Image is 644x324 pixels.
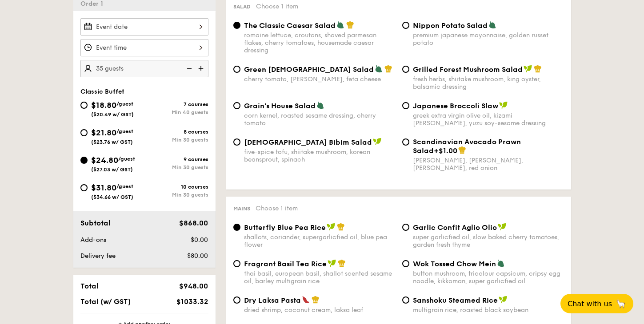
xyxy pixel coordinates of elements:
[413,138,521,155] span: Scandinavian Avocado Prawn Salad
[233,4,251,10] span: Salad
[244,102,316,110] span: Grain's House Salad
[244,270,395,285] div: thai basil, european basil, shallot scented sesame oil, barley multigrain rice
[80,184,88,191] input: $31.80/guest($34.66 w/ GST)10 coursesMin 30 guests
[402,224,409,231] input: Garlic Confit Aglio Oliosuper garlicfied oil, slow baked cherry tomatoes, garden fresh thyme
[458,146,466,154] img: icon-chef-hat.a58ddaea.svg
[144,101,208,107] div: 7 courses
[233,224,240,231] input: Butterfly Blue Pea Riceshallots, coriander, supergarlicfied oil, blue pea flower
[413,32,564,47] div: premium japanese mayonnaise, golden russet potato
[375,65,383,73] img: icon-vegetarian.fe4039eb.svg
[256,3,298,10] span: Choose 1 item
[91,183,116,193] span: $31.80
[498,223,507,231] img: icon-vegan.f8ff3823.svg
[116,183,133,190] span: /guest
[373,138,382,146] img: icon-vegan.f8ff3823.svg
[91,139,133,145] span: ($23.76 w/ GST)
[233,138,240,146] input: [DEMOGRAPHIC_DATA] Bibim Saladfive-spice tofu, shiitake mushroom, korean beansprout, spinach
[91,166,133,173] span: ($27.03 w/ GST)
[413,296,498,304] span: Sanshoku Steamed Rice
[499,101,508,109] img: icon-vegan.f8ff3823.svg
[337,223,345,231] img: icon-chef-hat.a58ddaea.svg
[244,75,395,83] div: cherry tomato, [PERSON_NAME], feta cheese
[434,146,457,155] span: +$1.00
[91,128,116,138] span: $21.80
[336,21,344,29] img: icon-vegetarian.fe4039eb.svg
[80,157,88,164] input: $24.80/guest($27.03 w/ GST)9 coursesMin 30 guests
[233,260,240,267] input: Fragrant Basil Tea Ricethai basil, european basil, shallot scented sesame oil, barley multigrain ...
[413,65,523,74] span: Grilled Forest Mushroom Salad
[116,101,133,107] span: /guest
[80,219,111,227] span: Subtotal
[256,205,298,212] span: Choose 1 item
[568,300,612,308] span: Chat with us
[91,100,116,110] span: $18.80
[233,102,240,109] input: Grain's House Saladcorn kernel, roasted sesame dressing, cherry tomato
[316,101,324,109] img: icon-vegetarian.fe4039eb.svg
[144,184,208,190] div: 10 courses
[244,260,327,268] span: Fragrant Basil Tea Rice
[91,111,134,118] span: ($20.49 w/ GST)
[244,112,395,127] div: corn kernel, roasted sesame dressing, cherry tomato
[346,21,354,29] img: icon-chef-hat.a58ddaea.svg
[144,129,208,135] div: 8 courses
[402,22,409,29] input: Nippon Potato Saladpremium japanese mayonnaise, golden russet potato
[413,306,564,314] div: multigrain rice, roasted black soybean
[144,137,208,143] div: Min 30 guests
[233,66,240,73] input: Green [DEMOGRAPHIC_DATA] Saladcherry tomato, [PERSON_NAME], feta cheese
[244,32,395,54] div: romaine lettuce, croutons, shaved parmesan flakes, cherry tomatoes, housemade caesar dressing
[488,21,496,29] img: icon-vegetarian.fe4039eb.svg
[402,260,409,267] input: Wok Tossed Chow Meinbutton mushroom, tricolour capsicum, cripsy egg noodle, kikkoman, super garli...
[402,138,409,146] input: Scandinavian Avocado Prawn Salad+$1.00[PERSON_NAME], [PERSON_NAME], [PERSON_NAME], red onion
[413,112,564,127] div: greek extra virgin olive oil, kizami [PERSON_NAME], yuzu soy-sesame dressing
[176,297,208,306] span: $1033.32
[91,194,133,200] span: ($34.66 w/ GST)
[413,157,564,172] div: [PERSON_NAME], [PERSON_NAME], [PERSON_NAME], red onion
[233,296,240,304] input: Dry Laksa Pastadried shrimp, coconut cream, laksa leaf
[195,60,208,77] img: icon-add.58712e84.svg
[80,102,88,109] input: $18.80/guest($20.49 w/ GST)7 coursesMin 40 guests
[144,109,208,115] div: Min 40 guests
[80,297,131,306] span: Total (w/ GST)
[497,259,505,267] img: icon-vegetarian.fe4039eb.svg
[91,155,118,165] span: $24.80
[616,299,626,309] span: 🦙
[244,233,395,249] div: shallots, coriander, supergarlicfied oil, blue pea flower
[413,233,564,249] div: super garlicfied oil, slow baked cherry tomatoes, garden fresh thyme
[80,60,208,77] input: Number of guests
[499,296,508,304] img: icon-vegan.f8ff3823.svg
[80,18,208,36] input: Event date
[244,21,336,30] span: The Classic Caesar Salad
[244,138,372,146] span: [DEMOGRAPHIC_DATA] Bibim Salad
[179,282,208,290] span: $948.00
[80,129,88,136] input: $21.80/guest($23.76 w/ GST)8 coursesMin 30 guests
[80,252,116,260] span: Delivery fee
[402,66,409,73] input: Grilled Forest Mushroom Saladfresh herbs, shiitake mushroom, king oyster, balsamic dressing
[302,296,310,304] img: icon-spicy.37a8142b.svg
[413,223,497,232] span: Garlic Confit Aglio Olio
[244,65,374,74] span: Green [DEMOGRAPHIC_DATA] Salad
[244,296,301,304] span: Dry Laksa Pasta
[524,65,532,73] img: icon-vegan.f8ff3823.svg
[233,205,250,212] span: Mains
[402,296,409,304] input: Sanshoku Steamed Ricemultigrain rice, roasted black soybean
[191,236,208,244] span: $0.00
[413,75,564,91] div: fresh herbs, shiitake mushroom, king oyster, balsamic dressing
[118,156,135,162] span: /guest
[384,65,392,73] img: icon-chef-hat.a58ddaea.svg
[144,192,208,198] div: Min 30 guests
[338,259,346,267] img: icon-chef-hat.a58ddaea.svg
[80,88,124,95] span: Classic Buffet
[187,252,208,260] span: $80.00
[413,270,564,285] div: button mushroom, tricolour capsicum, cripsy egg noodle, kikkoman, super garlicfied oil
[327,223,336,231] img: icon-vegan.f8ff3823.svg
[179,219,208,227] span: $868.00
[413,21,488,30] span: Nippon Potato Salad
[182,60,195,77] img: icon-reduce.1d2dbef1.svg
[312,296,320,304] img: icon-chef-hat.a58ddaea.svg
[534,65,542,73] img: icon-chef-hat.a58ddaea.svg
[402,102,409,109] input: Japanese Broccoli Slawgreek extra virgin olive oil, kizami [PERSON_NAME], yuzu soy-sesame dressing
[328,259,336,267] img: icon-vegan.f8ff3823.svg
[116,128,133,134] span: /guest
[244,306,395,314] div: dried shrimp, coconut cream, laksa leaf
[244,223,326,232] span: Butterfly Blue Pea Rice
